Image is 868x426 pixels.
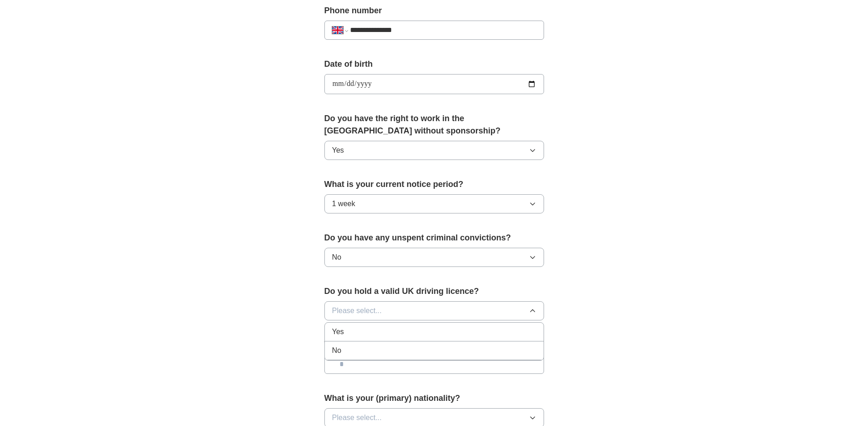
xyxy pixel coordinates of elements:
button: No [324,248,544,267]
button: Yes [324,141,544,160]
label: Do you hold a valid UK driving licence? [324,285,544,298]
label: Do you have any unspent criminal convictions? [324,232,544,244]
label: Do you have the right to work in the [GEOGRAPHIC_DATA] without sponsorship? [324,112,544,137]
span: No [332,345,341,356]
button: Please select... [324,301,544,320]
button: 1 week [324,194,544,213]
label: Phone number [324,5,544,17]
label: Date of birth [324,58,544,70]
span: Yes [332,145,344,156]
span: Yes [332,326,344,337]
label: What is your (primary) nationality? [324,392,544,405]
span: Please select... [332,412,382,423]
label: What is your current notice period? [324,178,544,191]
span: No [332,252,341,263]
span: Please select... [332,305,382,316]
span: 1 week [332,198,356,209]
